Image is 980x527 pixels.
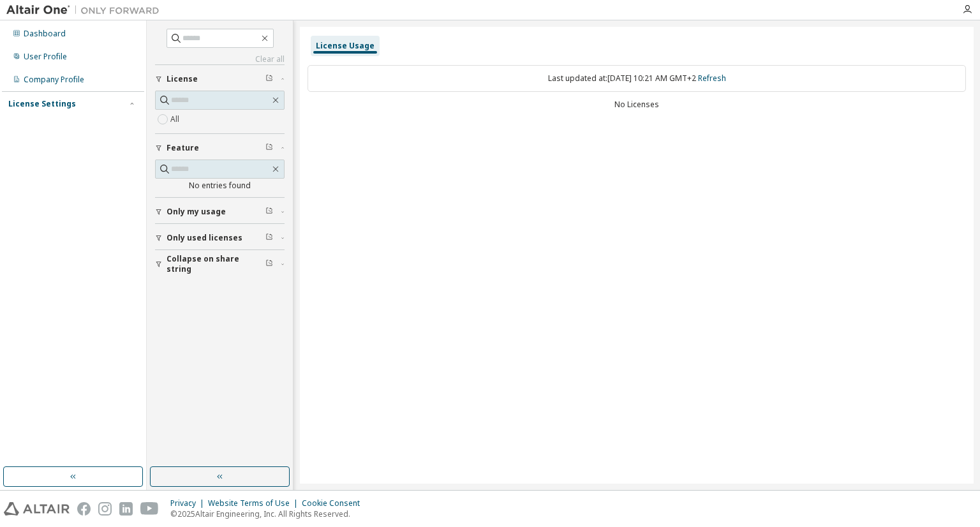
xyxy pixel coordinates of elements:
[265,259,273,269] span: Clear filter
[265,207,273,217] span: Clear filter
[308,100,966,110] div: No Licenses
[155,198,285,226] button: Only my usage
[167,207,226,217] span: Only my usage
[302,498,367,508] div: Cookie Consent
[316,41,375,51] div: License Usage
[140,502,159,516] img: youtube.svg
[24,29,66,39] div: Dashboard
[77,502,91,516] img: facebook.svg
[170,508,367,519] p: © 2025 Altair Engineering, Inc. All Rights Reserved.
[155,250,285,278] button: Collapse on share string
[265,233,273,243] span: Clear filter
[24,75,84,85] div: Company Profile
[155,134,285,162] button: Feature
[155,65,285,93] button: License
[6,4,166,17] img: Altair One
[167,143,199,153] span: Feature
[308,65,966,92] div: Last updated at: [DATE] 10:21 AM GMT+2
[24,52,67,62] div: User Profile
[170,112,182,127] label: All
[8,99,76,109] div: License Settings
[98,502,112,516] img: instagram.svg
[265,74,273,84] span: Clear filter
[167,233,242,243] span: Only used licenses
[698,73,726,84] a: Refresh
[4,502,70,516] img: altair_logo.svg
[155,224,285,252] button: Only used licenses
[265,143,273,153] span: Clear filter
[155,54,285,64] a: Clear all
[119,502,133,516] img: linkedin.svg
[155,181,285,191] div: No entries found
[167,74,198,84] span: License
[208,498,302,508] div: Website Terms of Use
[170,498,208,508] div: Privacy
[167,254,265,274] span: Collapse on share string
